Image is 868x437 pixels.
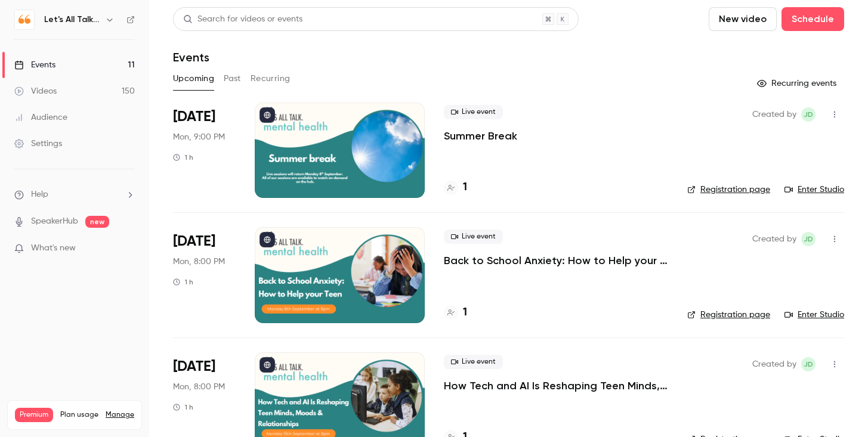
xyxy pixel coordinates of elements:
span: Premium [15,408,53,422]
div: Settings [14,138,62,150]
a: Manage [106,410,134,420]
span: Mon, 8:00 PM [173,256,225,268]
span: [DATE] [173,232,215,251]
button: Past [224,69,241,88]
div: Events [14,59,55,71]
span: Created by [752,357,796,371]
span: Plan usage [60,410,98,420]
div: Search for videos or events [183,13,302,26]
span: Jenni Dunn [801,107,816,122]
span: JD [804,107,813,122]
button: Schedule [781,7,844,31]
button: Recurring events [752,74,844,93]
a: Enter Studio [784,309,844,321]
h1: Events [173,50,209,64]
a: Back to School Anxiety: How to Help your Teen [444,253,668,268]
a: Registration page [687,309,770,321]
span: Mon, 8:00 PM [173,381,225,393]
div: Videos [14,85,57,97]
span: Created by [752,232,796,246]
span: new [85,216,109,228]
span: Live event [444,230,503,244]
span: [DATE] [173,357,215,376]
div: Sep 1 Mon, 9:00 PM (Europe/London) [173,103,236,198]
iframe: Noticeable Trigger [121,243,135,254]
button: Upcoming [173,69,214,88]
span: JD [804,357,813,371]
span: Live event [444,105,503,119]
a: 1 [444,305,467,321]
a: SpeakerHub [31,215,78,228]
span: [DATE] [173,107,215,126]
a: Registration page [687,184,770,196]
li: help-dropdown-opener [14,188,135,201]
div: Audience [14,111,67,123]
span: Created by [752,107,796,122]
div: Sep 8 Mon, 8:00 PM (Europe/London) [173,227,236,323]
button: Recurring [251,69,291,88]
div: 1 h [173,402,193,412]
h6: Let's All Talk Mental Health [44,14,100,26]
div: 1 h [173,153,193,162]
div: 1 h [173,277,193,287]
button: New video [709,7,777,31]
span: Help [31,188,48,201]
a: Enter Studio [784,184,844,196]
a: How Tech and AI Is Reshaping Teen Minds, Moods & Relationships [444,379,668,393]
span: Jenni Dunn [801,232,816,246]
a: 1 [444,179,467,196]
h4: 1 [463,305,467,321]
h4: 1 [463,179,467,196]
a: Summer Break [444,129,517,143]
span: JD [804,232,813,246]
img: Let's All Talk Mental Health [15,10,34,29]
span: Jenni Dunn [801,357,816,371]
span: Mon, 9:00 PM [173,131,225,143]
span: What's new [31,242,76,255]
span: Live event [444,355,503,369]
